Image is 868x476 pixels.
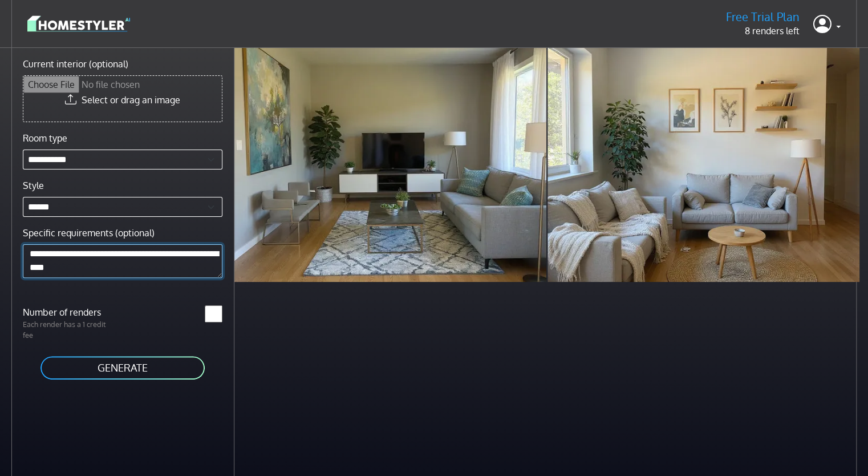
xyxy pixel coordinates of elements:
img: logo-3de290ba35641baa71223ecac5eacb59cb85b4c7fdf211dc9aaecaaee71ea2f8.svg [27,14,130,34]
h5: Free Trial Plan [726,10,800,24]
label: Specific requirements (optional) [23,226,155,240]
p: 8 renders left [726,24,800,38]
button: GENERATE [39,355,206,381]
label: Number of renders [16,305,123,319]
p: Each render has a 1 credit fee [16,319,123,341]
label: Room type [23,131,67,145]
label: Style [23,179,44,192]
label: Current interior (optional) [23,57,128,71]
